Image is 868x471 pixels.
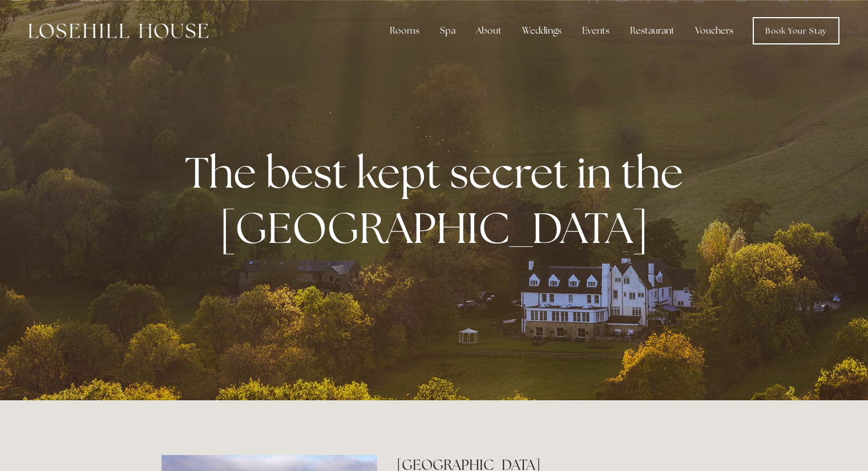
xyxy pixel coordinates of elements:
[29,23,208,38] img: Losehill House
[686,19,742,42] a: Vouchers
[573,19,619,42] div: Events
[621,19,684,42] div: Restaurant
[513,19,571,42] div: Weddings
[185,144,692,256] strong: The best kept secret in the [GEOGRAPHIC_DATA]
[431,19,465,42] div: Spa
[753,17,839,44] a: Book Your Stay
[381,19,429,42] div: Rooms
[467,19,511,42] div: About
